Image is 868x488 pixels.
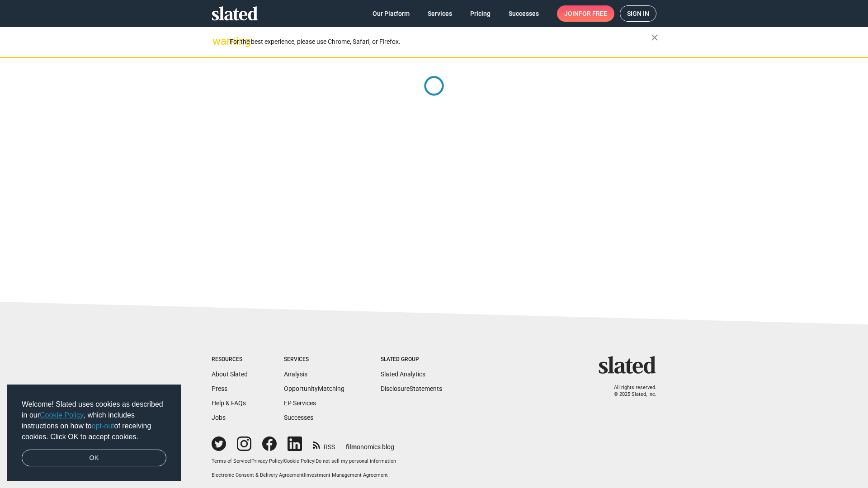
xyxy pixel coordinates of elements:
[284,371,307,378] a: Analysis
[604,385,656,398] p: All rights reserved. © 2025 Slated, Inc.
[305,472,388,478] a: Investment Management Agreement
[627,6,649,21] span: Sign in
[7,385,181,481] div: cookieconsent
[365,5,417,22] a: Our Platform
[313,437,335,451] a: RSS
[212,371,248,378] a: About Slated
[649,32,660,43] mat-icon: close
[212,385,227,392] a: Press
[284,385,344,392] a: OpportunityMatching
[40,411,84,419] a: Cookie Policy
[304,472,305,478] span: |
[230,36,651,48] div: For the best experience, please use Chrome, Safari, or Firefox.
[381,385,442,392] a: DisclosureStatements
[284,356,344,363] div: Services
[428,5,452,22] span: Services
[381,371,425,378] a: Slated Analytics
[509,5,539,22] span: Successes
[284,399,316,407] a: EP Services
[212,356,248,363] div: Resources
[316,458,396,465] button: Do not sell my personal information
[346,436,394,451] a: filmonomics blog
[212,36,223,47] mat-icon: warning
[212,472,304,478] a: Electronic Consent & Delivery Agreement
[284,458,314,464] a: Cookie Policy
[346,443,357,450] span: film
[501,5,546,22] a: Successes
[92,422,114,430] a: opt-out
[22,450,166,467] a: dismiss cookie message
[212,458,250,464] a: Terms of Service
[579,5,607,22] span: for free
[564,5,607,22] span: Join
[283,458,284,464] span: |
[373,5,410,22] span: Our Platform
[251,458,283,464] a: Privacy Policy
[470,5,491,22] span: Pricing
[381,356,442,363] div: Slated Group
[250,458,251,464] span: |
[557,5,614,22] a: Joinfor free
[620,5,656,22] a: Sign in
[212,414,226,421] a: Jobs
[420,5,459,22] a: Services
[314,458,316,464] span: |
[463,5,498,22] a: Pricing
[284,414,313,421] a: Successes
[22,399,166,442] span: Welcome! Slated uses cookies as described in our , which includes instructions on how to of recei...
[212,399,246,407] a: Help & FAQs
